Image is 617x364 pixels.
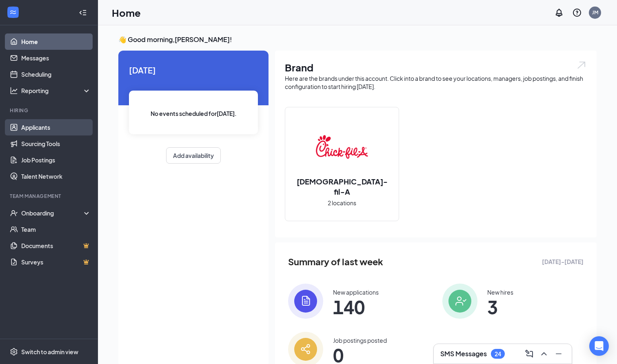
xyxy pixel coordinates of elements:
[21,33,91,50] a: Home
[9,8,17,16] svg: WorkstreamLogo
[112,6,141,20] h1: Home
[151,109,237,118] span: No events scheduled for [DATE] .
[552,347,565,360] button: Minimize
[129,64,258,76] span: [DATE]
[285,60,587,74] h1: Brand
[316,121,368,173] img: Chick-fil-A
[21,119,91,135] a: Applicants
[442,284,477,319] img: icon
[21,254,91,270] a: SurveysCrown
[554,8,564,18] svg: Notifications
[21,221,91,237] a: Team
[21,87,91,95] div: Reporting
[21,168,91,184] a: Talent Network
[285,74,587,91] div: Here are the brands under this account. Click into a brand to see your locations, managers, job p...
[495,351,501,357] div: 24
[589,336,609,356] div: Open Intercom Messenger
[554,349,564,359] svg: Minimize
[328,198,356,207] span: 2 locations
[10,107,89,114] div: Hiring
[21,348,78,356] div: Switch to admin view
[10,87,18,95] svg: Analysis
[166,147,221,164] button: Add availability
[572,8,582,18] svg: QuestionInfo
[542,257,584,266] span: [DATE] - [DATE]
[288,255,383,269] span: Summary of last week
[440,349,487,358] h3: SMS Messages
[285,176,399,197] h2: [DEMOGRAPHIC_DATA]-fil-A
[21,209,84,217] div: Onboarding
[21,152,91,168] a: Job Postings
[333,348,387,362] span: 0
[333,336,387,344] div: Job postings posted
[10,348,18,356] svg: Settings
[524,349,534,359] svg: ComposeMessage
[576,60,587,70] img: open.6027fd2a22e1237b5b06.svg
[288,284,323,319] img: icon
[21,66,91,82] a: Scheduling
[523,347,536,360] button: ComposeMessage
[10,209,18,217] svg: UserCheck
[487,288,513,296] div: New hires
[592,9,598,16] div: JM
[21,135,91,152] a: Sourcing Tools
[333,288,379,296] div: New applications
[21,50,91,66] a: Messages
[118,35,597,44] h3: 👋 Good morning, [PERSON_NAME] !
[539,349,549,359] svg: ChevronUp
[537,347,550,360] button: ChevronUp
[79,9,87,17] svg: Collapse
[10,193,89,200] div: Team Management
[21,237,91,254] a: DocumentsCrown
[487,300,513,314] span: 3
[333,300,379,314] span: 140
